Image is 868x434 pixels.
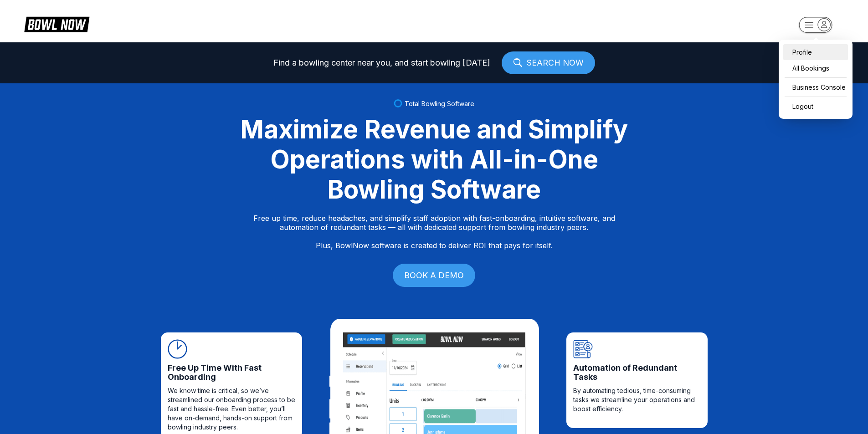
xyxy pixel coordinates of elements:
[573,363,701,382] span: Automation of Redundant Tasks
[253,214,615,250] p: Free up time, reduce headaches, and simplify staff adoption with fast-onboarding, intuitive softw...
[168,363,295,382] span: Free Up Time With Fast Onboarding
[783,79,848,95] a: Business Console
[273,58,490,67] span: Find a bowling center near you, and start bowling [DATE]
[168,386,295,432] span: We know time is critical, so we’ve streamlined our onboarding process to be fast and hassle-free....
[783,60,848,76] a: All Bookings
[573,386,701,414] span: By automating tedious, time-consuming tasks we streamline your operations and boost efficiency.
[229,114,639,204] div: Maximize Revenue and Simplify Operations with All-in-One Bowling Software
[393,264,475,287] a: BOOK A DEMO
[783,44,848,60] a: Profile
[405,100,474,107] span: Total Bowling Software
[783,98,816,114] button: Logout
[502,51,595,74] a: SEARCH NOW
